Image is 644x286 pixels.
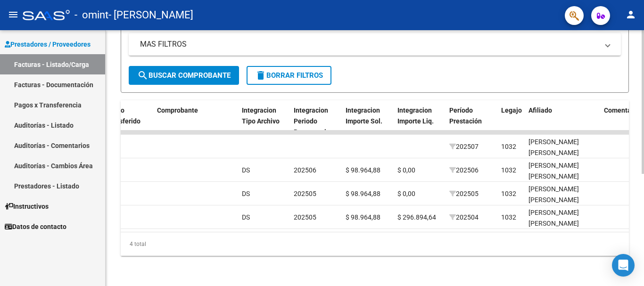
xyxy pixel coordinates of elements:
datatable-header-cell: Integracion Importe Liq. [394,100,446,142]
datatable-header-cell: Integracion Tipo Archivo [238,100,290,142]
datatable-header-cell: Afiliado [525,100,600,142]
span: Monto Transferido [105,106,140,125]
datatable-header-cell: Período Prestación [446,100,497,142]
mat-icon: menu [8,9,19,20]
span: Afiliado [528,106,552,114]
mat-icon: delete [255,70,266,81]
div: [PERSON_NAME] [PERSON_NAME] 23553100259 [528,207,596,239]
div: 1032 [501,212,516,223]
span: 202505 [449,190,479,197]
mat-panel-title: MAS FILTROS [140,39,598,49]
span: $ 0,00 [397,166,415,174]
span: Integracion Tipo Archivo [242,106,280,125]
span: 202505 [294,213,316,221]
span: $ 98.964,88 [346,190,380,197]
span: Prestadores / Proveedores [5,39,91,49]
span: $ 0,00 [397,190,415,197]
span: $ 98.964,88 [346,166,380,174]
div: [PERSON_NAME] [PERSON_NAME] 23553100259 [528,160,596,192]
div: 1032 [501,141,516,152]
span: DS [242,213,250,221]
div: [PERSON_NAME] [PERSON_NAME] 23553100259 [528,137,596,169]
span: $ 296.894,64 [397,213,436,221]
button: Buscar Comprobante [129,66,239,85]
span: Buscar Comprobante [137,71,231,80]
datatable-header-cell: Monto Transferido [101,100,153,142]
span: 202506 [294,166,316,174]
span: 202506 [449,166,479,174]
span: - [PERSON_NAME] [108,5,193,25]
span: Datos de contacto [5,221,66,232]
span: - omint [74,5,108,25]
span: Comprobante [157,106,198,114]
span: Integracion Importe Liq. [397,106,434,125]
datatable-header-cell: Legajo [497,100,525,142]
span: 202507 [449,143,479,150]
span: DS [242,190,250,197]
span: $ 98.964,88 [346,213,380,221]
span: Integracion Importe Sol. [346,106,382,125]
span: Legajo [501,106,522,114]
span: DS [242,166,250,174]
div: 4 total [121,232,629,256]
div: 1032 [501,165,516,176]
span: 202505 [294,190,316,197]
datatable-header-cell: Integracion Periodo Presentacion [290,100,342,142]
mat-icon: search [137,70,149,81]
div: Open Intercom Messenger [612,254,635,277]
span: Instructivos [5,201,49,212]
div: 1032 [501,188,516,199]
span: Período Prestación [449,106,482,125]
span: 202504 [449,213,479,221]
mat-icon: person [625,9,636,20]
mat-expansion-panel-header: MAS FILTROS [129,33,621,56]
div: [PERSON_NAME] [PERSON_NAME] 23553100259 [528,184,596,216]
span: Borrar Filtros [255,71,323,80]
button: Borrar Filtros [247,66,331,85]
span: Integracion Periodo Presentacion [294,106,334,136]
datatable-header-cell: Integracion Importe Sol. [342,100,394,142]
datatable-header-cell: Comprobante [153,100,238,142]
